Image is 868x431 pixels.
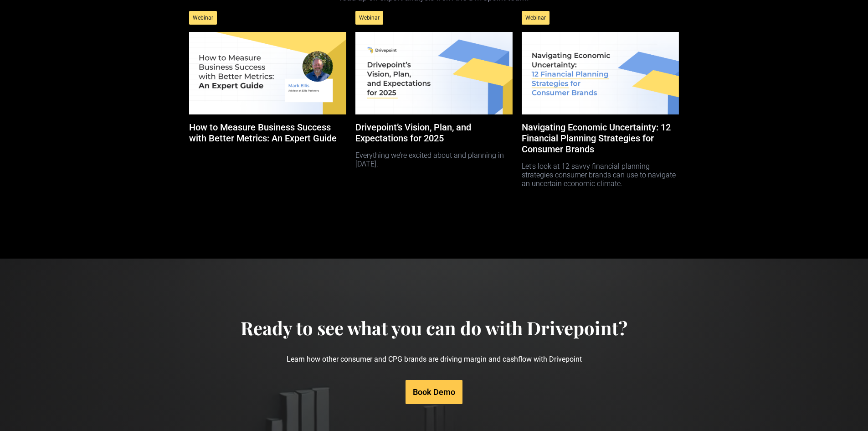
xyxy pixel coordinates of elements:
[355,11,383,25] div: Webinar
[241,317,627,339] h4: Ready to see what you can do with Drivepoint?
[522,4,679,196] a: WebinarNavigating Economic Uncertainty: 12 Financial Planning Strategies for Consumer BrandsLet's...
[189,122,346,144] h5: How to Measure Business Success with Better Metrics: An Expert Guide
[355,4,513,176] a: WebinarDrivepoint’s Vision, Plan, and Expectations for 2025Everything we’re excited about and pla...
[522,122,679,155] h5: Navigating Economic Uncertainty: 12 Financial Planning Strategies for Consumer Brands
[241,339,627,379] p: Learn how other consumer and CPG brands are driving margin and cashflow with Drivepoint
[406,380,462,404] a: Book Demo
[189,11,217,25] div: Webinar
[355,144,513,168] p: Everything we’re excited about and planning in [DATE].
[189,4,346,158] a: WebinarHow to Measure Business Success with Better Metrics: An Expert Guide
[522,155,679,188] p: Let's look at 12 savvy financial planning strategies consumer brands can use to navigate an uncer...
[355,122,513,144] h5: Drivepoint’s Vision, Plan, and Expectations for 2025
[522,11,550,25] div: Webinar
